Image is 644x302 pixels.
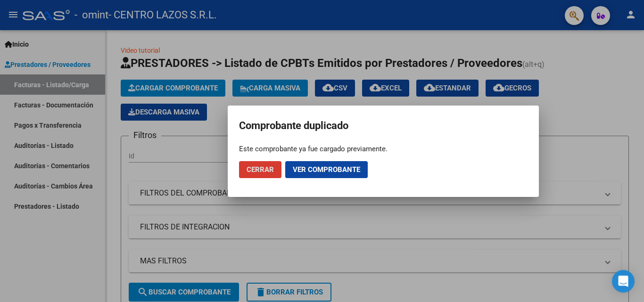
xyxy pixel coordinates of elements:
button: Ver comprobante [285,161,368,178]
span: Cerrar [247,165,274,174]
div: Este comprobante ya fue cargado previamente. [239,144,528,154]
h2: Comprobante duplicado [239,117,528,135]
div: Open Intercom Messenger [612,270,635,293]
button: Cerrar [239,161,281,178]
span: Ver comprobante [293,165,360,174]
